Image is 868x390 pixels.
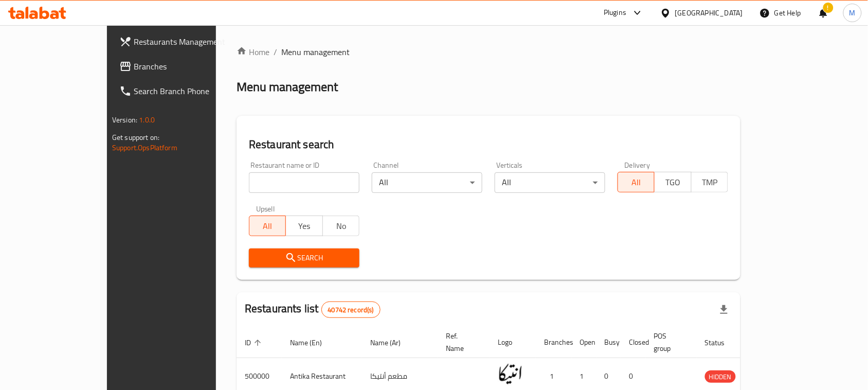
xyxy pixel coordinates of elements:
span: Name (En) [290,336,335,349]
th: Open [572,327,596,358]
div: Export file [712,297,736,322]
span: Branches [134,60,244,73]
label: Upsell [256,205,275,212]
span: All [254,219,282,234]
h2: Restaurants list [245,301,381,318]
th: Branches [536,327,572,358]
button: All [618,172,655,192]
span: Search Branch Phone [134,85,244,97]
a: Home [237,46,269,58]
span: Get support on: [112,131,159,144]
button: No [322,216,359,236]
h2: Restaurant search [249,137,728,152]
div: All [372,172,482,193]
span: HIDDEN [705,371,736,383]
span: POS group [654,330,684,354]
a: Support.OpsPlatform [112,141,177,154]
span: No [327,219,355,234]
div: Total records count [321,302,381,318]
th: Closed [621,327,646,358]
button: TMP [691,172,728,192]
span: TGO [659,175,687,190]
button: Yes [285,216,322,236]
span: Ref. Name [446,330,477,354]
div: [GEOGRAPHIC_DATA] [675,7,743,19]
span: Menu management [281,46,350,58]
span: Status [705,336,738,349]
span: All [622,175,650,190]
span: M [849,7,856,19]
li: / [274,46,277,58]
a: Restaurants Management [111,29,252,54]
label: Delivery [625,162,650,169]
button: Search [249,249,359,268]
span: Name (Ar) [370,336,414,349]
span: Version: [112,113,137,127]
nav: breadcrumb [237,46,740,58]
span: Restaurants Management [134,36,244,48]
div: Plugins [604,7,626,19]
button: All [249,216,286,236]
span: Search [257,252,351,264]
a: Branches [111,54,252,79]
button: TGO [654,172,691,192]
a: Search Branch Phone [111,79,252,103]
div: All [495,172,605,193]
h2: Menu management [237,79,338,95]
span: 1.0.0 [139,113,155,127]
input: Search for restaurant name or ID.. [249,172,359,193]
th: Logo [490,327,536,358]
span: TMP [696,175,724,190]
img: Antika Restaurant [498,361,523,387]
span: Yes [290,219,318,234]
div: HIDDEN [705,370,736,383]
span: ID [245,336,264,349]
span: 40742 record(s) [322,305,380,315]
th: Busy [596,327,621,358]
